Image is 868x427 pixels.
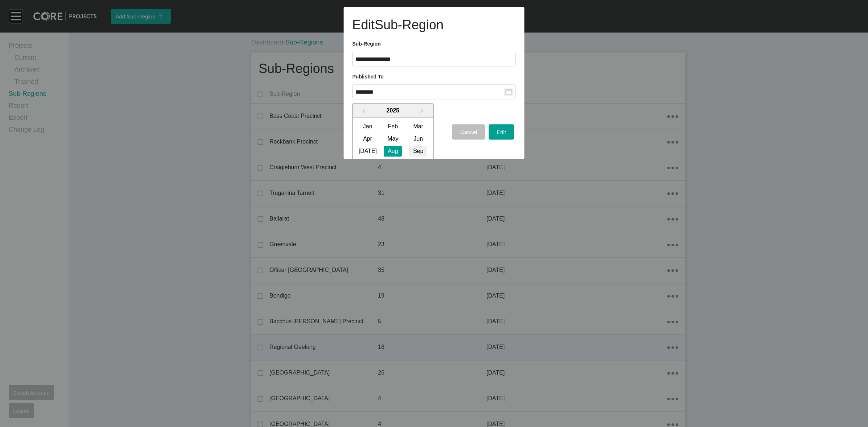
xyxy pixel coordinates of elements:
div: Choose May 2025 [384,133,402,144]
div: Choose February 2025 [384,121,402,132]
label: Sub-Region [352,41,381,47]
div: 2025 [353,104,433,118]
div: month 2025-08 [355,120,431,170]
span: Edit [497,129,506,135]
button: Cancel [452,124,485,140]
div: Choose December 2025 [409,158,427,169]
h1: Edit Sub-Region [352,16,516,34]
button: Previous Year [357,106,369,117]
div: Choose June 2025 [409,133,427,144]
div: Choose April 2025 [358,133,376,144]
div: Choose January 2025 [358,121,376,132]
div: Choose March 2025 [409,121,427,132]
button: Next Year [417,106,428,117]
label: Published To [352,74,384,80]
div: Choose November 2025 [384,158,402,169]
div: Choose October 2025 [358,158,376,169]
div: Choose July 2025 [358,146,376,157]
div: Choose August 2025 [384,146,402,157]
button: Edit [489,124,514,140]
div: Choose September 2025 [409,146,427,157]
span: Cancel [460,129,477,135]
